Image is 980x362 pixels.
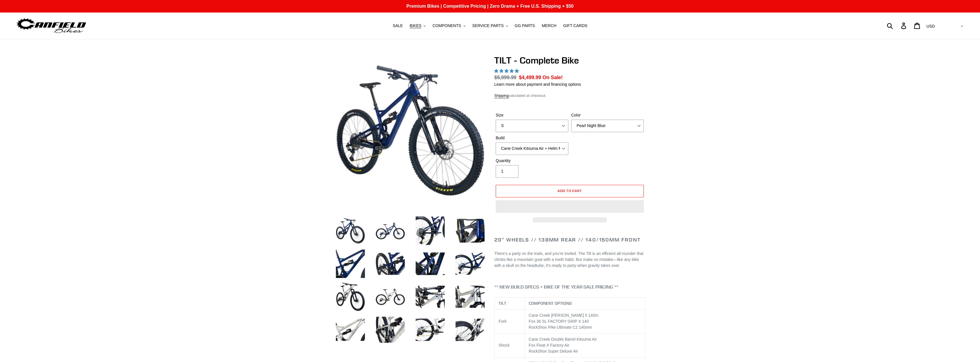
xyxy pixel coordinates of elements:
p: There’s a party on the trails, and you’re invited. The Tilt is an efficient all-rounder that clim... [494,251,645,269]
label: Size [496,112,568,118]
h4: ** NEW BUILD SPECS + BIKE OF THE YEAR SALE PRICING ** [494,284,645,290]
td: Fork [495,310,525,334]
span: GG PARTS [515,23,535,28]
img: Load image into Gallery viewer, TILT - Complete Bike [415,281,446,312]
button: COMPONENTS [430,22,468,30]
img: Canfield Bikes [16,17,87,35]
span: MERCH [542,23,556,28]
img: Load image into Gallery viewer, TILT - Complete Bike [454,215,486,246]
td: Cane Creek Double Barrel Kitsuma Air Fox Float X Factory Air RockShox Super Deluxe Air [524,334,645,357]
a: MERCH [539,22,559,30]
img: Load image into Gallery viewer, TILT - Complete Bike [415,248,446,279]
img: Load image into Gallery viewer, TILT - Complete Bike [454,281,486,312]
span: GIFT CARDS [563,23,587,28]
label: Color [571,112,644,118]
span: $4,499.99 [519,75,541,80]
img: TILT - Complete Bike [336,56,485,205]
button: BIKES [407,22,428,30]
h1: TILT - Complete Bike [494,55,645,66]
a: SALE [390,22,406,30]
button: Add to cart [496,185,644,197]
span: 5.00 stars [494,69,520,73]
th: COMPONENT OPTIONS [524,298,645,310]
img: Load image into Gallery viewer, TILT - Complete Bike [335,215,366,246]
h2: 29" Wheels // 138mm Rear // 140/150mm Front [494,237,645,243]
s: $5,999.99 [494,75,516,80]
img: Load image into Gallery viewer, TILT - Complete Bike [335,314,366,345]
a: Learn more about payment and financing options [494,82,581,87]
img: Load image into Gallery viewer, TILT - Complete Bike [335,281,366,312]
span: BIKES [410,23,421,28]
img: Load image into Gallery viewer, TILT - Complete Bike [375,314,406,345]
img: Load image into Gallery viewer, TILT - Complete Bike [454,248,486,279]
th: TILT [495,298,525,310]
span: On Sale! [542,74,563,81]
input: Search [890,19,905,32]
img: Load image into Gallery viewer, TILT - Complete Bike [375,281,406,312]
span: Add to cart [558,189,582,193]
span: COMPONENTS [432,23,461,28]
div: calculated at checkout. [494,93,645,99]
label: Build [496,135,568,141]
a: Shipping [494,93,509,98]
button: SERVICE PARTS [469,22,511,30]
img: Load image into Gallery viewer, TILT - Complete Bike [375,215,406,246]
td: Shock [495,334,525,357]
img: Load image into Gallery viewer, TILT - Complete Bike [454,314,486,345]
img: Load image into Gallery viewer, TILT - Complete Bike [375,248,406,279]
label: Quantity [496,158,568,164]
span: SERVICE PARTS [472,23,503,28]
span: SALE [393,23,403,28]
img: Load image into Gallery viewer, TILT - Complete Bike [335,248,366,279]
td: Cane Creek [PERSON_NAME] II 140m Fox 36 SL FACTORY GRIP X 140 RockShox Pike Ultimate C2 140mm [524,310,645,334]
img: Load image into Gallery viewer, TILT - Complete Bike [415,314,446,345]
a: GIFT CARDS [560,22,590,30]
img: Load image into Gallery viewer, TILT - Complete Bike [415,215,446,246]
a: GG PARTS [512,22,538,30]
